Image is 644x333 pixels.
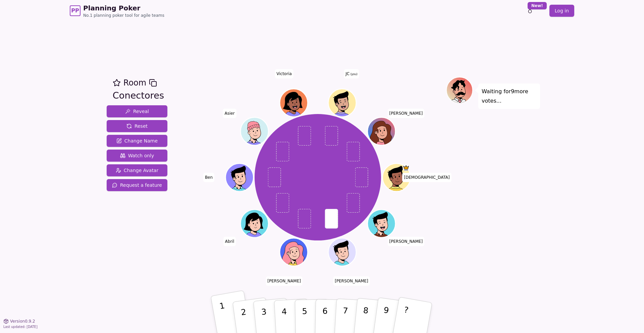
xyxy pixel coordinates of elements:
[120,152,154,159] span: Watch only
[549,5,574,17] a: Log in
[266,276,303,286] span: Click to change your name
[524,5,536,17] button: New!
[107,120,167,132] button: Reset
[329,90,355,116] button: Click to change your avatar
[10,319,35,324] span: Version 0.9.2
[223,108,236,118] span: Click to change your name
[70,3,164,18] a: PPPlanning PokerNo.1 planning poker tool for agile teams
[344,69,359,78] span: Click to change your name
[350,72,358,75] span: (you)
[107,105,167,117] button: Reveal
[123,77,146,89] span: Room
[402,164,410,171] span: Jesus is the host
[71,7,79,15] span: PP
[112,182,162,188] span: Request a feature
[126,123,148,129] span: Reset
[107,150,167,162] button: Watch only
[113,89,164,103] div: Conectores
[3,325,38,329] span: Last updated: [DATE]
[275,69,293,78] span: Click to change your name
[116,137,158,144] span: Change Name
[528,2,547,9] div: New!
[388,237,425,246] span: Click to change your name
[125,108,149,115] span: Reveal
[107,179,167,191] button: Request a feature
[223,237,236,246] span: Click to change your name
[83,3,164,13] span: Planning Poker
[113,77,121,89] button: Add as favourite
[83,13,164,18] span: No.1 planning poker tool for agile teams
[116,167,159,174] span: Change Avatar
[402,173,451,182] span: Click to change your name
[203,173,214,182] span: Click to change your name
[388,108,425,118] span: Click to change your name
[333,276,370,286] span: Click to change your name
[107,164,167,176] button: Change Avatar
[482,87,537,106] p: Waiting for 9 more votes...
[3,319,35,324] button: Version0.9.2
[107,135,167,147] button: Change Name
